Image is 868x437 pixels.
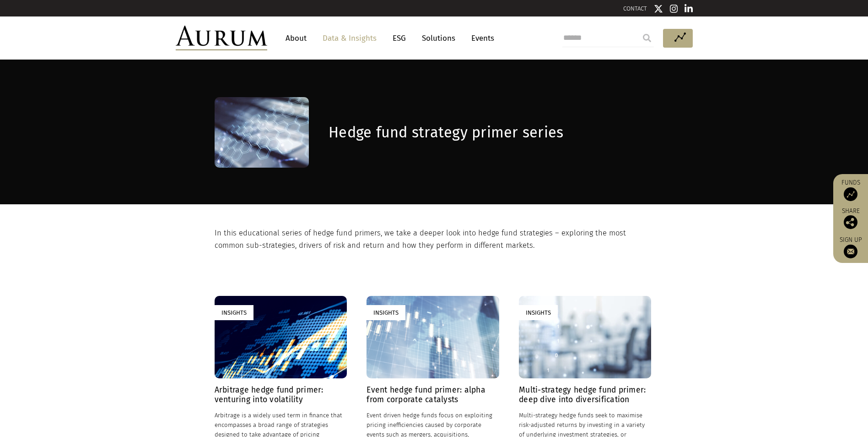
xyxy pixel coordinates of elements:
[838,179,863,201] a: Funds
[215,305,253,320] div: Insights
[367,305,405,320] div: Insights
[215,385,347,404] h4: Arbitrage hedge fund primer: venturing into volatility
[388,30,410,47] a: ESG
[417,30,460,47] a: Solutions
[176,26,267,50] img: Aurum
[623,5,647,12] a: CONTACT
[215,227,652,251] p: In this educational series of hedge fund primers, we take a deeper look into hedge fund strategie...
[638,29,656,47] input: Submit
[844,215,857,229] img: Share this post
[654,4,663,13] img: Twitter icon
[670,4,678,13] img: Instagram icon
[367,385,499,404] h4: Event hedge fund primer: alpha from corporate catalysts
[281,30,311,47] a: About
[519,305,558,320] div: Insights
[844,245,857,258] img: Sign up to our newsletter
[844,187,857,201] img: Access Funds
[838,208,863,229] div: Share
[467,30,494,47] a: Events
[838,236,863,258] a: Sign up
[318,30,381,47] a: Data & Insights
[519,385,651,404] h4: Multi-strategy hedge fund primer: deep dive into diversification
[685,4,693,13] img: Linkedin icon
[329,124,651,142] h1: Hedge fund strategy primer series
